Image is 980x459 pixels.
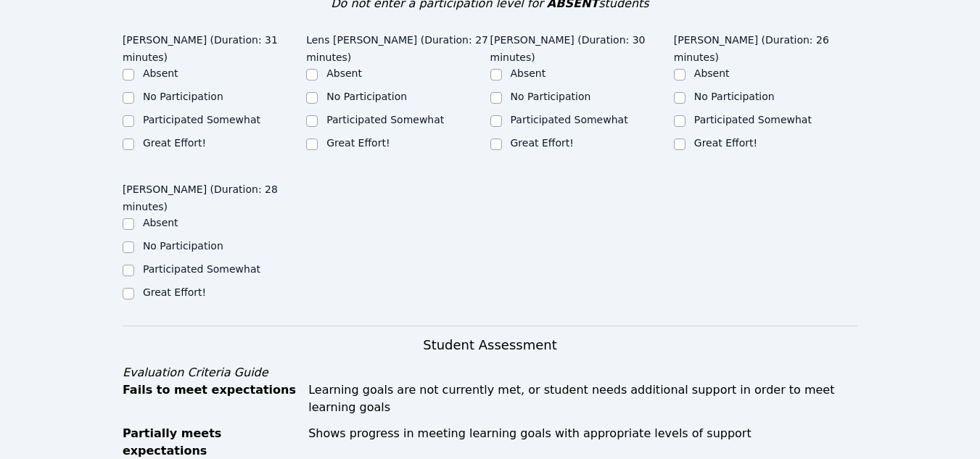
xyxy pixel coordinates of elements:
label: No Participation [326,91,407,102]
label: Participated Somewhat [511,114,628,125]
label: Absent [511,67,546,79]
label: Absent [143,217,178,228]
label: Great Effort! [511,137,574,149]
label: Absent [326,67,362,79]
legend: Lens [PERSON_NAME] (Duration: 27 minutes) [306,27,490,66]
label: No Participation [511,91,591,102]
label: No Participation [143,91,223,102]
h3: Student Assessment [123,335,857,355]
legend: [PERSON_NAME] (Duration: 31 minutes) [123,27,306,66]
label: No Participation [694,91,775,102]
legend: [PERSON_NAME] (Duration: 28 minutes) [123,176,306,215]
label: No Participation [143,240,223,252]
div: Fails to meet expectations [123,381,300,416]
label: Absent [143,67,178,79]
div: Learning goals are not currently met, or student needs additional support in order to meet learni... [308,381,857,416]
label: Great Effort! [694,137,757,149]
legend: [PERSON_NAME] (Duration: 26 minutes) [674,27,857,66]
label: Great Effort! [326,137,390,149]
label: Participated Somewhat [143,114,260,125]
div: Evaluation Criteria Guide [123,364,857,381]
legend: [PERSON_NAME] (Duration: 30 minutes) [490,27,674,66]
label: Absent [694,67,730,79]
label: Great Effort! [143,137,206,149]
label: Participated Somewhat [326,114,444,125]
label: Participated Somewhat [143,263,260,275]
label: Great Effort! [143,286,206,298]
label: Participated Somewhat [694,114,812,125]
